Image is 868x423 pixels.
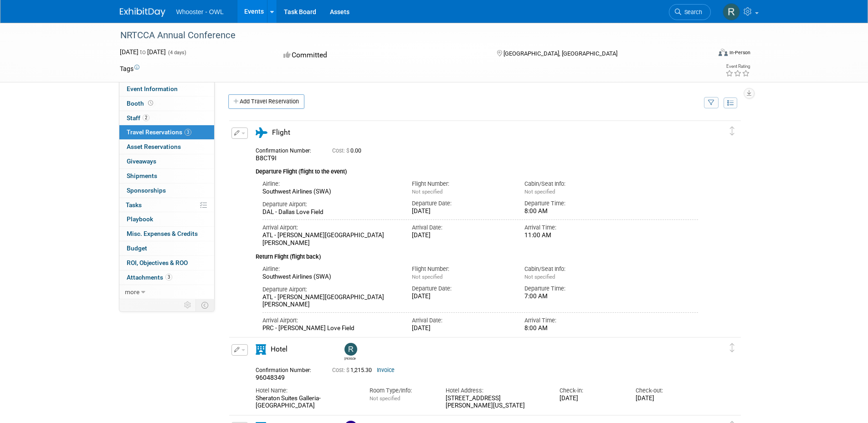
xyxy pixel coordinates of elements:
[127,245,147,252] span: Budget
[412,199,511,208] div: Departure Date:
[127,158,156,165] span: Giveaways
[127,114,149,122] span: Staff
[167,50,186,56] span: (4 days)
[344,356,356,361] div: Robert Dugan
[256,145,318,154] div: Confirmation Number:
[127,85,178,92] span: Event Information
[730,127,734,136] i: Click and drag to move item
[256,395,356,410] div: Sheraton Suites Galleria-[GEOGRAPHIC_DATA]
[636,395,698,403] div: [DATE]
[119,285,214,299] a: more
[446,387,546,395] div: Hotel Address:
[262,232,399,247] div: ATL - [PERSON_NAME][GEOGRAPHIC_DATA][PERSON_NAME]
[370,387,432,395] div: Room Type/Info:
[256,163,699,176] div: Departure Flight (flight to the event)
[120,48,166,56] span: [DATE] [DATE]
[272,128,290,137] span: Flight
[412,316,511,325] div: Arrival Date:
[127,143,181,150] span: Asset Reservations
[119,140,214,154] a: Asset Reservations
[127,100,155,107] span: Booth
[228,94,304,109] a: Add Travel Reservation
[127,128,191,136] span: Travel Reservations
[176,8,224,15] span: Whooster - OWL
[503,50,617,57] span: [GEOGRAPHIC_DATA], [GEOGRAPHIC_DATA]
[524,232,623,240] div: 11:00 AM
[412,274,442,280] span: Not specified
[262,316,399,325] div: Arrival Airport:
[125,288,139,296] span: more
[185,129,191,136] span: 3
[262,265,399,273] div: Airline:
[262,285,399,294] div: Departure Airport:
[119,183,214,198] a: Sponsorships
[256,154,277,162] span: B8CT9I
[119,198,214,212] a: Tasks
[256,387,356,395] div: Hotel Name:
[256,247,699,261] div: Return Flight (flight back)
[195,299,214,311] td: Toggle Event Tabs
[636,387,698,395] div: Check-out:
[127,215,153,223] span: Playbook
[119,256,214,270] a: ROI, Objectives & ROO
[524,274,555,280] span: Not specified
[143,114,149,121] span: 2
[524,325,623,332] div: 8:00 AM
[524,208,623,215] div: 8:00 AM
[165,274,172,280] span: 3
[412,208,511,215] div: [DATE]
[119,111,214,125] a: Staff2
[271,345,288,353] span: Hotel
[256,364,318,374] div: Confirmation Number:
[412,265,511,273] div: Flight Number:
[524,265,623,273] div: Cabin/Seat Info:
[146,100,155,107] span: Booth not reserved yet
[332,367,375,373] span: 1,215.30
[332,148,350,154] span: Cost: $
[119,241,214,255] a: Budget
[127,172,157,179] span: Shipments
[729,49,750,56] div: In-Person
[524,189,555,195] span: Not specified
[412,224,511,232] div: Arrival Date:
[681,9,702,15] span: Search
[412,180,511,188] div: Flight Number:
[256,127,267,138] i: Flight
[139,48,147,56] span: to
[262,209,399,216] div: DAL - Dallas Love Field
[560,395,622,403] div: [DATE]
[119,97,214,111] a: Booth
[127,230,198,237] span: Misc. Expenses & Credits
[119,169,214,183] a: Shipments
[412,189,442,195] span: Not specified
[657,47,751,61] div: Event Format
[524,293,623,301] div: 7:00 AM
[119,227,214,241] a: Misc. Expenses & Credits
[119,212,214,226] a: Playbook
[256,344,266,355] i: Hotel
[262,200,399,209] div: Departure Airport:
[725,64,750,69] div: Event Rating
[332,148,365,154] span: 0.00
[120,8,165,17] img: ExhibitDay
[119,270,214,285] a: Attachments3
[262,273,399,281] div: Southwest Airlines (SWA)
[524,180,623,188] div: Cabin/Seat Info:
[262,294,399,309] div: ATL - [PERSON_NAME][GEOGRAPHIC_DATA][PERSON_NAME]
[730,343,734,352] i: Click and drag to move item
[120,64,139,73] td: Tags
[446,395,546,410] div: [STREET_ADDRESS][PERSON_NAME][US_STATE]
[723,3,740,20] img: Robert Dugan
[370,395,400,402] span: Not specified
[669,4,711,20] a: Search
[524,316,623,325] div: Arrival Time:
[342,343,358,361] div: Robert Dugan
[344,343,357,356] img: Robert Dugan
[281,47,482,63] div: Committed
[412,232,511,240] div: [DATE]
[262,180,399,188] div: Airline:
[524,285,623,293] div: Departure Time:
[377,367,395,373] a: Invoice
[524,199,623,208] div: Departure Time:
[262,325,399,332] div: PRC - [PERSON_NAME] Love Field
